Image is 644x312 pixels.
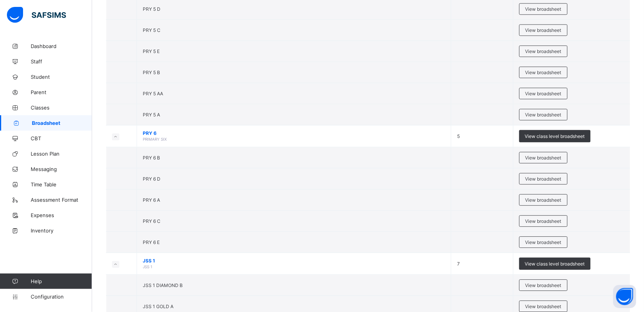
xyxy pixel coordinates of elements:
a: View class level broadsheet [519,257,591,263]
span: Classes [31,105,92,111]
span: Assessment Format [31,197,92,203]
span: JSS 1 [143,258,445,264]
a: View broadsheet [519,279,568,285]
a: View broadsheet [519,3,568,9]
span: Help [31,278,92,284]
span: Lesson Plan [31,151,92,157]
span: View broadsheet [525,197,561,203]
span: Student [31,74,92,80]
span: View broadsheet [525,112,561,118]
span: Expenses [31,212,92,218]
a: View broadsheet [519,173,568,179]
span: JSS 1 GOLD A [143,304,173,309]
span: View broadsheet [525,282,561,288]
a: View broadsheet [519,236,568,242]
span: PRY 5 B [143,70,160,75]
span: View broadsheet [525,155,561,161]
span: PRY 6 D [143,176,160,182]
span: PRY 5 A [143,112,160,118]
span: Broadsheet [32,120,92,126]
span: PRIMARY SIX [143,137,167,141]
a: View broadsheet [519,152,568,158]
span: JSS 1 [143,264,152,269]
span: View broadsheet [525,48,561,54]
a: View broadsheet [519,215,568,221]
span: View broadsheet [525,218,561,224]
span: View broadsheet [525,6,561,12]
span: View broadsheet [525,304,561,309]
span: PRY 5 D [143,6,160,12]
span: View class level broadsheet [525,133,585,139]
a: View broadsheet [519,24,568,30]
span: PRY 5 E [143,48,160,54]
span: View broadsheet [525,27,561,33]
span: View class level broadsheet [525,261,585,267]
a: View broadsheet [519,194,568,200]
span: Inventory [31,227,92,234]
a: View class level broadsheet [519,130,591,136]
button: Open asap [613,285,636,308]
a: View broadsheet [519,109,568,115]
span: View broadsheet [525,176,561,182]
span: Staff [31,58,92,65]
a: View broadsheet [519,88,568,93]
a: View broadsheet [519,45,568,51]
span: PRY 6 E [143,239,160,245]
span: JSS 1 DIAMOND B [143,282,183,288]
img: safsims [7,7,66,23]
span: PRY 6 [143,130,445,136]
span: PRY 6 C [143,218,160,224]
span: PRY 6 B [143,155,160,161]
a: View broadsheet [519,300,568,306]
span: CBT [31,135,92,141]
span: Messaging [31,166,92,172]
a: View broadsheet [519,66,568,72]
span: PRY 6 A [143,197,160,203]
span: 7 [457,261,460,267]
span: Dashboard [31,43,92,49]
span: PRY 5 AA [143,91,163,96]
span: PRY 5 C [143,27,160,33]
span: Time Table [31,181,92,188]
span: Configuration [31,294,92,300]
span: 5 [457,133,460,139]
span: View broadsheet [525,70,561,75]
span: View broadsheet [525,239,561,245]
span: View broadsheet [525,91,561,96]
span: Parent [31,89,92,95]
